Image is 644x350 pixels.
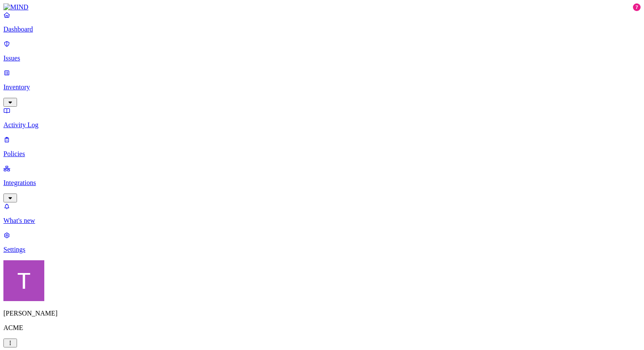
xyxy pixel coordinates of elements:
[3,83,641,91] p: Inventory
[3,310,641,317] p: [PERSON_NAME]
[3,179,641,187] p: Integrations
[3,26,641,33] p: Dashboard
[3,54,641,62] p: Issues
[3,150,641,158] p: Policies
[3,40,641,62] a: Issues
[3,165,641,201] a: Integrations
[3,217,641,225] p: What's new
[3,69,641,105] a: Inventory
[3,3,641,11] a: MIND
[3,121,641,129] p: Activity Log
[3,260,44,301] img: Tzvi Shir-Vaknin
[3,202,641,225] a: What's new
[3,11,641,33] a: Dashboard
[3,246,641,253] p: Settings
[633,3,641,11] div: 7
[3,107,641,129] a: Activity Log
[3,231,641,253] a: Settings
[3,136,641,158] a: Policies
[3,3,29,11] img: MIND
[3,324,641,332] p: ACME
